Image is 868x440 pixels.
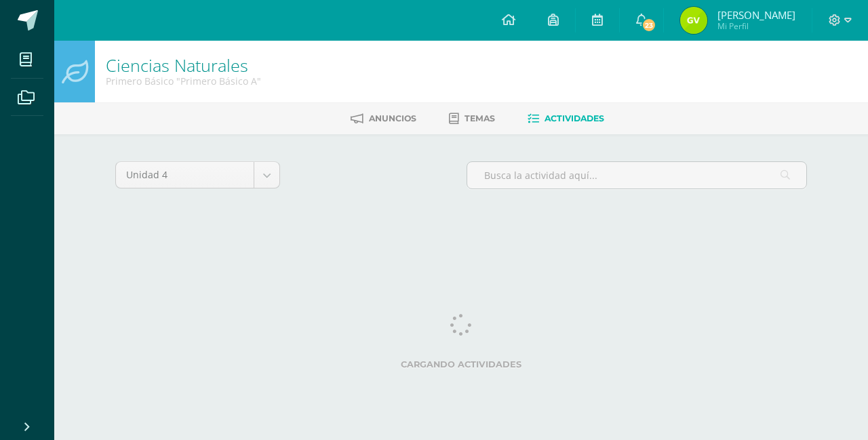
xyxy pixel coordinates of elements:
[642,18,656,33] span: 23
[467,162,806,188] input: Busca la actividad aquí...
[680,7,707,34] img: 7b8152570b3a7cb9f4c1a9ba6aa4e27b.png
[717,8,795,22] span: [PERSON_NAME]
[545,113,604,123] span: Actividades
[106,56,261,75] h1: Ciencias Naturales
[351,108,416,129] a: Anuncios
[115,359,807,369] label: Cargando actividades
[126,162,243,188] span: Unidad 4
[528,108,604,129] a: Actividades
[369,113,416,123] span: Anuncios
[465,113,495,123] span: Temas
[106,75,261,87] div: Primero Básico 'Primero Básico A'
[116,162,279,188] a: Unidad 4
[449,108,495,129] a: Temas
[717,20,795,32] span: Mi Perfil
[106,54,248,77] a: Ciencias Naturales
